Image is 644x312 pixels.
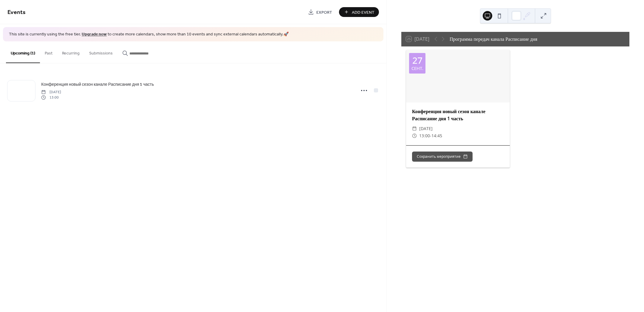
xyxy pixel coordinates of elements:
[412,56,422,65] div: 27
[406,108,510,122] div: Конференция новый сезон канале Расписание дня 1 часть
[411,66,423,71] div: сент.
[9,32,289,38] span: This site is currently using the free tier. to create more calendars, show more than 10 events an...
[7,7,26,18] span: Events
[57,41,84,63] button: Recurring
[82,30,107,38] a: Upgrade now
[304,7,337,17] a: Export
[316,9,332,15] span: Export
[84,41,117,63] button: Submissions
[41,81,154,88] span: Конференция новый сезон канале Расписание дня 1 часть
[430,132,431,139] span: -
[352,9,374,15] span: Add Event
[419,132,430,139] span: 13:00
[412,132,417,139] div: ​
[419,125,433,132] span: [DATE]
[6,41,40,63] button: Upcoming (1)
[41,95,61,100] span: 13:00
[40,41,57,63] button: Past
[450,35,537,43] div: Программа передач канала Расписание дня
[412,125,417,132] div: ​
[412,152,473,162] button: Сохранить мероприятие
[41,81,154,88] a: Конференция новый сезон канале Расписание дня 1 часть
[41,89,61,95] span: [DATE]
[339,7,379,17] button: Add Event
[431,132,442,139] span: 14:45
